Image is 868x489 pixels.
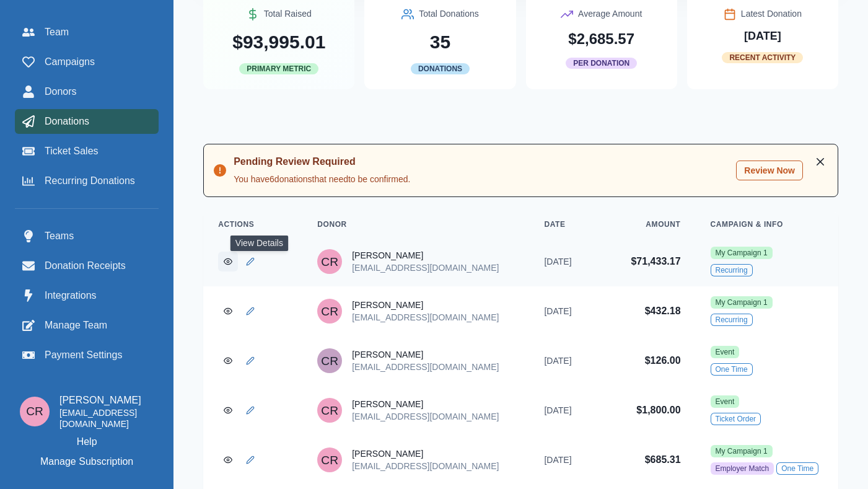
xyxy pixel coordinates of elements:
[218,450,238,470] a: View Donation
[744,28,781,45] p: [DATE]
[321,306,338,317] div: Connor Reaumond
[810,152,830,172] button: Close
[218,252,238,271] a: View Donation
[616,212,695,237] th: Amount
[45,258,126,273] span: Donation Receipts
[240,301,260,321] a: Edit Donation
[15,224,159,249] a: Teams
[218,400,238,420] a: View Donation
[352,361,499,373] p: [EMAIL_ADDRESS][DOMAIN_NAME]
[15,253,159,278] a: Donation Receipts
[529,212,616,237] th: Date
[411,63,470,74] span: Donations
[26,405,43,417] div: Connor Reaumond
[544,404,601,416] p: [DATE]
[711,296,773,309] a: My Campaign 1
[15,20,159,45] a: Team
[45,229,74,244] span: Teams
[203,212,302,237] th: Actions
[711,413,761,425] span: Ticket Order
[15,169,159,193] a: Recurring Donations
[45,114,89,129] span: Donations
[317,398,514,423] a: Connor Reaumond[PERSON_NAME][EMAIL_ADDRESS][DOMAIN_NAME]
[15,313,159,338] a: Manage Team
[631,255,680,268] p: $71,433.17
[240,252,260,271] a: Edit Donation
[240,400,260,420] a: Edit Donation
[711,314,753,326] span: Recurring
[317,348,514,373] a: Connor Reaumodn[PERSON_NAME][EMAIL_ADDRESS][DOMAIN_NAME]
[218,351,238,371] a: View Donation
[15,79,159,104] a: Donors
[352,460,499,472] p: [EMAIL_ADDRESS][DOMAIN_NAME]
[419,7,479,20] p: Total Donations
[45,84,77,99] span: Donors
[544,355,601,367] p: [DATE]
[59,393,154,408] p: [PERSON_NAME]
[15,343,159,368] a: Payment Settings
[234,154,731,169] div: Pending Review Required
[776,462,818,475] span: One Time
[239,63,318,74] span: Primary Metric
[568,28,634,50] p: $2,685.57
[234,174,410,184] div: You have 6 donation s that need to be confirmed.
[321,256,338,268] div: Connor Reaumond
[232,28,325,56] p: $93,995.01
[711,247,773,259] a: My Campaign 1
[321,355,338,367] div: Connor Reaumodn
[711,363,753,376] span: One Time
[352,398,499,410] p: [PERSON_NAME]
[696,212,838,237] th: Campaign & Info
[544,255,601,268] p: [DATE]
[352,348,499,361] p: [PERSON_NAME]
[352,262,499,274] p: [EMAIL_ADDRESS][DOMAIN_NAME]
[321,454,338,466] div: Connor Reaumond
[264,7,312,20] p: Total Raised
[711,445,773,457] a: My Campaign 1
[352,311,499,324] p: [EMAIL_ADDRESS][DOMAIN_NAME]
[544,305,601,317] p: [DATE]
[631,454,680,466] p: $685.31
[45,25,69,40] span: Team
[317,249,514,274] a: Connor Reaumond[PERSON_NAME][EMAIL_ADDRESS][DOMAIN_NAME]
[15,109,159,134] a: Donations
[352,447,499,460] p: [PERSON_NAME]
[711,395,740,408] a: Event
[15,50,159,74] a: Campaigns
[302,212,529,237] th: Donor
[45,288,97,303] span: Integrations
[711,264,753,276] span: Recurring
[631,355,680,367] p: $126.00
[321,405,338,416] div: Connor Reaumond
[566,58,637,69] span: Per Donation
[430,28,450,56] p: 35
[45,55,95,69] span: Campaigns
[45,348,122,363] span: Payment Settings
[544,454,601,466] p: [DATE]
[59,408,154,430] p: [EMAIL_ADDRESS][DOMAIN_NAME]
[317,299,514,324] a: Connor Reaumond[PERSON_NAME][EMAIL_ADDRESS][DOMAIN_NAME]
[631,404,680,416] p: $1,800.00
[15,283,159,308] a: Integrations
[45,318,107,333] span: Manage Team
[317,447,514,472] a: Connor Reaumond[PERSON_NAME][EMAIL_ADDRESS][DOMAIN_NAME]
[352,249,499,262] p: [PERSON_NAME]
[352,410,499,423] p: [EMAIL_ADDRESS][DOMAIN_NAME]
[352,299,499,311] p: [PERSON_NAME]
[711,462,774,475] span: Employer Match
[578,7,642,20] p: Average Amount
[45,144,99,159] span: Ticket Sales
[45,174,135,188] span: Recurring Donations
[722,52,803,63] span: Recent Activity
[77,434,97,449] a: Help
[240,450,260,470] a: Edit Donation
[218,301,238,321] a: View Donation
[741,7,802,20] p: Latest Donation
[15,139,159,164] a: Ticket Sales
[40,454,133,469] p: Manage Subscription
[240,351,260,371] a: Edit Donation
[736,161,803,180] button: Review Now
[711,346,740,358] a: Event
[631,305,680,317] p: $432.18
